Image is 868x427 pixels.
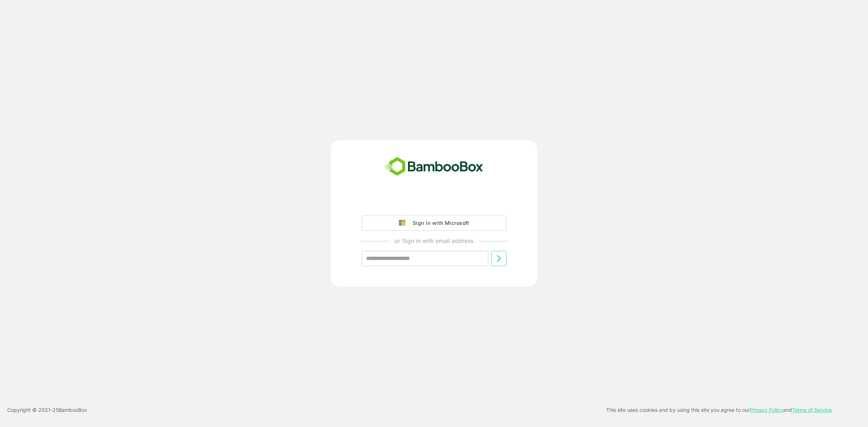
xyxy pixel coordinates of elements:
[381,155,487,179] img: bamboobox
[362,215,506,231] button: Sign in with Microsoft
[606,406,832,414] p: This site uses cookies and by using this site you agree to our and
[395,236,473,245] p: or Sign in with email address
[792,407,832,413] a: Terms of Service
[399,220,409,226] img: google
[409,218,469,228] div: Sign in with Microsoft
[750,407,783,413] a: Privacy Policy
[7,406,87,414] p: Copyright © 2021- 25 BambooBox
[358,195,510,211] iframe: Sign in with Google Button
